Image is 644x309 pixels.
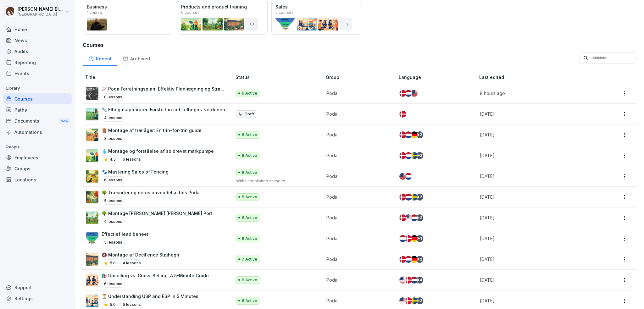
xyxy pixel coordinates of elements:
[85,74,233,80] p: Title
[411,90,418,97] img: us.svg
[102,168,169,175] p: 🐾 Mastering Sales of Fencing
[102,189,200,196] p: 🌳 Træsorter og deres anvendelse hos Poda
[405,173,412,180] img: nl.svg
[102,239,125,246] p: 5 lessons
[275,3,358,10] p: Sales
[399,111,406,118] img: dk.svg
[102,272,209,279] p: 🛍️ Upselling vs. Cross-Selling: A 5-Minute Guide
[18,12,64,17] p: [GEOGRAPHIC_DATA]
[3,293,72,304] a: Settings
[242,257,257,262] p: 7 Active
[102,197,125,205] p: 5 lessons
[405,194,412,201] img: nl.svg
[3,115,72,127] a: DocumentsNew
[110,302,116,307] p: 5.0
[86,170,98,183] img: kxi8va3mi4rps8i66op2yw5d.png
[3,35,72,46] a: News
[242,91,257,96] p: 6 Active
[411,152,418,159] img: se.svg
[86,253,98,266] img: thgb2mx0bhcepjhojq3x82qb.png
[102,231,148,237] p: Effectief lead beheer
[86,212,98,224] img: jizd591trzcmgkwg7phjhdyp.png
[59,118,70,125] div: New
[102,148,214,154] p: 💧 Montage og forståelse af soldrevet markpumpe
[102,93,125,101] p: 8 lessons
[242,170,257,175] p: 6 Active
[110,157,116,162] p: 4.5
[86,232,98,245] img: ii4te864lx8a59yyzo957qwk.png
[120,156,143,163] p: 6 lessons
[102,176,125,184] p: 6 lessons
[3,68,72,79] a: Events
[102,251,179,258] p: 🔇 Montage af DeciFence Støjhegn
[326,152,389,159] p: Poda
[86,149,98,162] img: akw15qmbc8lz96rhhyr6ygo8.png
[102,293,198,300] p: ⏳ Understanding USP and ESP in 5 Minutes
[242,277,257,283] p: 6 Active
[480,111,589,117] p: [DATE]
[326,173,389,179] p: Poda
[416,194,423,201] div: + 2
[399,235,406,242] img: nl.svg
[87,11,102,14] p: 1 course
[405,256,412,263] img: nl.svg
[3,93,72,104] a: Courses
[411,214,418,221] img: nl.svg
[480,131,589,138] p: [DATE]
[399,131,406,138] img: dk.svg
[326,277,389,283] p: Poda
[399,173,406,180] img: us.svg
[117,50,155,66] a: Archived
[399,297,406,304] img: us.svg
[86,274,98,286] img: g4gd9d39w4p3s4dr2i7gla5s.png
[102,135,125,142] p: 3 lessons
[480,194,589,200] p: [DATE]
[245,18,258,30] div: + 3
[83,41,636,49] h3: Courses
[480,214,589,221] p: [DATE]
[3,57,72,68] a: Reporting
[110,260,116,266] p: 5.0
[102,114,125,122] p: 4 lessons
[326,194,389,200] p: Poda
[3,24,72,35] a: Home
[399,74,477,80] p: Language
[326,111,389,117] p: Poda
[480,277,589,283] p: [DATE]
[480,90,589,97] p: 8 hours ago
[102,86,225,92] p: 📈 Poda Forretningsplan: Effektiv Planlægning og Strategi med audiofil
[326,235,389,242] p: Poda
[87,3,169,10] p: Business
[102,210,212,217] p: 🌳 Montage [PERSON_NAME] [PERSON_NAME] Port
[86,108,98,120] img: fj77uby0edc8j7511z6kteqq.png
[3,104,72,115] a: Paths
[83,50,117,66] a: Recent
[480,256,589,262] p: [DATE]
[242,194,257,200] p: 5 Active
[411,131,418,138] img: de.svg
[245,111,254,117] p: Draft
[340,18,352,30] div: + 2
[236,178,316,184] p: With unpublished changes
[3,282,72,293] div: Support
[416,297,423,304] div: + 3
[480,235,589,242] p: [DATE]
[242,132,257,138] p: 6 Active
[3,174,72,185] a: Locations
[399,194,406,201] img: dk.svg
[3,163,72,174] div: Groups
[86,295,98,307] img: ghfaes66icgjudemyzanc5gs.png
[181,11,200,14] p: 6 courses
[416,277,423,284] div: + 4
[399,214,406,221] img: dk.svg
[102,106,225,113] p: 🔧 Elhegnsapparater: Første trin ind i elhegns-verdenen
[102,218,125,225] p: 4 lessons
[242,215,257,221] p: 6 Active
